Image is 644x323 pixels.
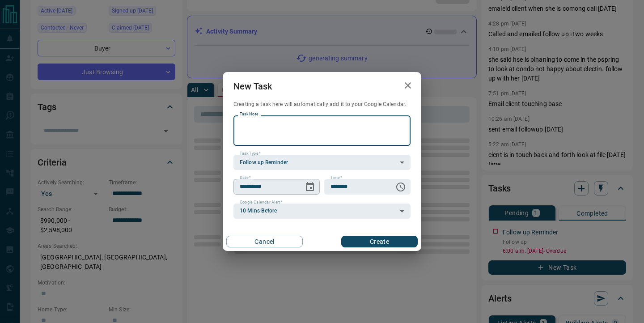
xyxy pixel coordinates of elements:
[233,101,411,108] p: Creating a task here will automatically add it to your Google Calendar.
[240,151,261,157] label: Task Type
[301,178,319,196] button: Choose date, selected date is Oct 15, 2025
[240,111,258,117] label: Task Note
[233,204,411,219] div: 10 Mins Before
[223,72,283,101] h2: New Task
[330,175,342,181] label: Time
[233,155,411,170] div: Follow up Reminder
[341,236,418,247] button: Create
[226,236,303,247] button: Cancel
[240,175,251,181] label: Date
[240,200,283,205] label: Google Calendar Alert
[392,178,410,196] button: Choose time, selected time is 6:00 AM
